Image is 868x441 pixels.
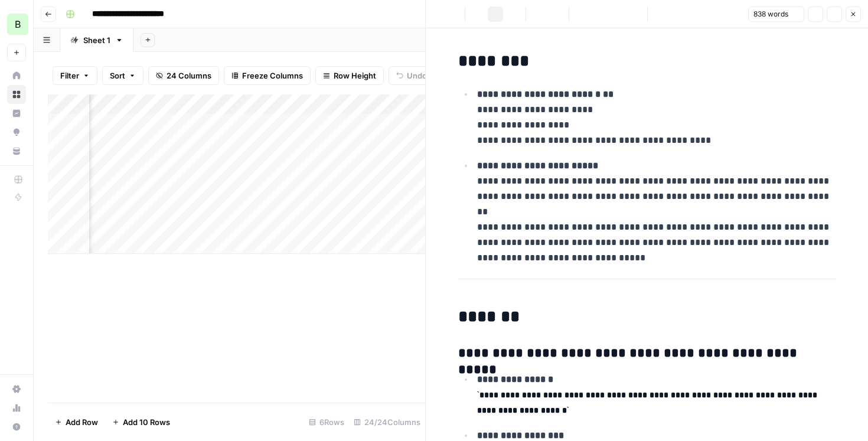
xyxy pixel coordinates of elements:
button: Filter [53,66,97,85]
button: Workspace: Blindspot [7,9,26,39]
button: 838 words [748,6,804,22]
button: Row Height [315,66,384,85]
a: Settings [7,380,26,398]
span: Filter [60,70,79,81]
button: Sort [102,66,143,85]
button: Freeze Columns [224,66,311,85]
a: Insights [7,104,26,123]
span: Row Height [334,70,376,81]
span: 24 Columns [167,70,211,81]
span: Sort [110,70,125,81]
div: 24/24 Columns [349,413,425,432]
a: Sheet 1 [60,28,133,52]
span: 838 words [753,9,788,19]
button: 24 Columns [148,66,219,85]
span: Freeze Columns [242,70,303,81]
div: 6 Rows [304,413,349,432]
span: Add 10 Rows [123,416,170,428]
span: Undo [407,70,427,81]
button: Undo [389,66,435,85]
a: Usage [7,398,26,417]
div: Sheet 1 [83,34,110,46]
button: Help + Support [7,417,26,436]
a: Opportunities [7,123,26,142]
a: Your Data [7,142,26,161]
span: B [15,17,21,31]
span: Add Row [66,416,98,428]
button: Add 10 Rows [105,413,177,432]
a: Home [7,66,26,85]
button: Add Row [48,413,105,432]
a: Browse [7,85,26,104]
